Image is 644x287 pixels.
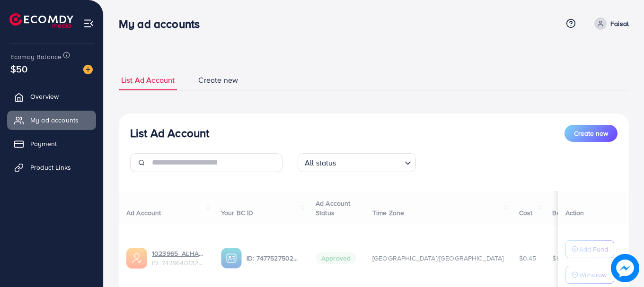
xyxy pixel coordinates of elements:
h3: My ad accounts [119,17,207,31]
a: My ad accounts [7,111,96,130]
button: Create new [565,125,618,142]
div: Search for option [298,153,416,172]
span: Product Links [30,163,71,172]
span: All status [303,156,338,170]
span: Create new [198,75,238,86]
input: Search for option [339,154,401,170]
img: logo [9,13,73,28]
a: Faisal [591,17,629,30]
span: Payment [30,139,57,148]
img: menu [83,18,94,29]
a: Overview [7,87,96,106]
p: Faisal [610,18,629,29]
img: image [612,255,639,282]
span: Overview [30,92,59,101]
span: List Ad Account [121,75,175,86]
h3: List Ad Account [130,126,209,140]
span: $50 [10,62,27,76]
span: Create new [574,129,608,138]
a: Product Links [7,158,96,177]
img: image [83,65,93,74]
span: Ecomdy Balance [10,52,62,61]
a: Payment [7,134,96,153]
span: My ad accounts [30,115,79,125]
